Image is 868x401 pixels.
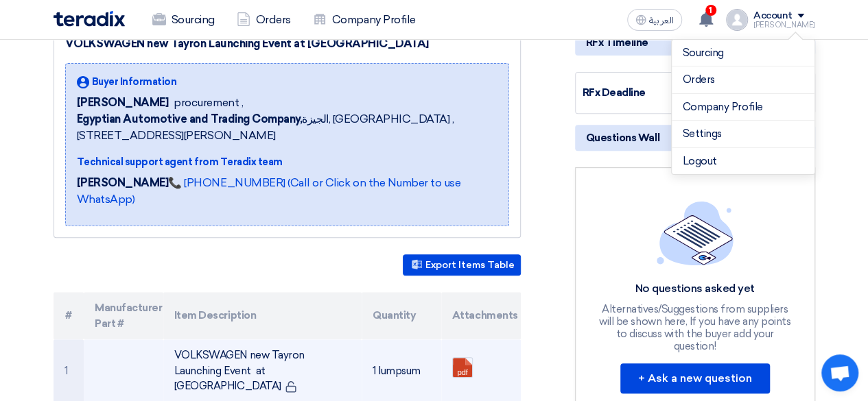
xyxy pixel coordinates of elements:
[226,5,302,35] a: Orders
[54,292,84,339] th: #
[77,176,169,189] strong: [PERSON_NAME]
[302,5,427,35] a: Company Profile
[174,95,243,111] span: procurement ,
[683,126,804,142] a: Settings
[403,254,521,276] button: Export Items Table
[77,111,497,144] span: الجيزة, [GEOGRAPHIC_DATA] ,[STREET_ADDRESS][PERSON_NAME]
[77,112,303,125] b: Egyptian Automotive and Trading Company,
[362,292,441,339] th: Quantity
[586,130,659,145] span: Questions Wall
[77,95,169,111] span: [PERSON_NAME]
[583,85,685,101] div: RFx Deadline
[141,5,226,35] a: Sourcing
[753,10,793,22] div: Account
[65,36,509,52] div: VOLKSWAGEN new Tayron Launching Event at [GEOGRAPHIC_DATA]
[595,303,795,352] div: Alternatives/Suggestions from suppliers will be shown here, If you have any points to discuss wit...
[683,45,804,61] a: Sourcing
[620,363,770,393] button: + Ask a new question
[649,16,674,25] span: العربية
[705,5,716,16] span: 1
[726,9,748,31] img: profile_test.png
[77,155,497,169] div: Technical support agent from Teradix team
[77,176,461,206] a: 📞 [PHONE_NUMBER] (Call or Click on the Number to use WhatsApp)
[683,99,804,115] a: Company Profile
[92,75,177,89] span: Buyer Information
[441,292,521,339] th: Attachments
[627,9,682,31] button: العربية
[163,292,362,339] th: Item Description
[84,292,163,339] th: Manufacturer Part #
[821,354,858,391] div: Open chat
[753,21,815,29] div: [PERSON_NAME]
[575,29,815,56] div: RFx Timeline
[657,201,734,265] img: empty_state_list.svg
[672,148,814,175] li: Logout
[595,282,795,296] div: No questions asked yet
[683,72,804,88] a: Orders
[54,11,125,27] img: Teradix logo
